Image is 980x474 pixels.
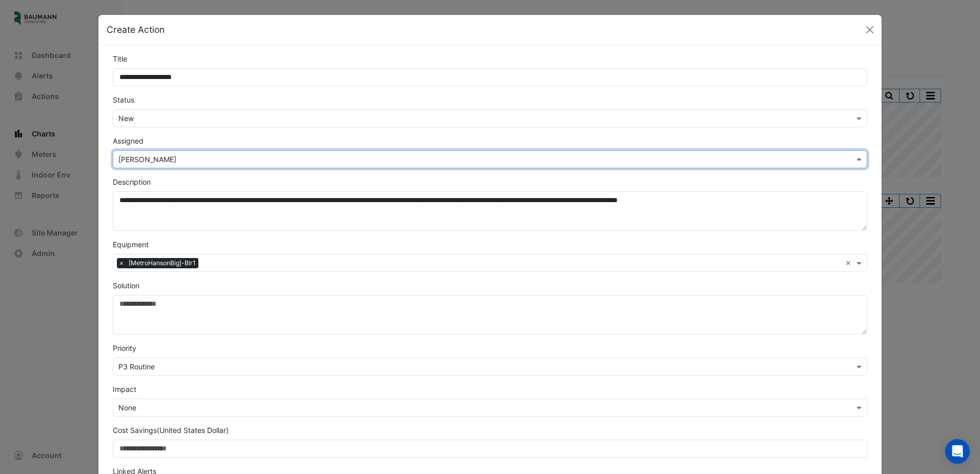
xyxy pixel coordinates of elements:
[117,258,126,268] span: ×
[107,23,165,36] h5: Create Action
[945,439,970,464] div: Open Intercom Messenger
[113,425,229,436] label: Cost Savings (United States Dollar)
[113,94,134,105] label: Status
[862,22,877,37] button: Close
[113,384,136,394] label: Impact
[113,343,136,353] label: Priority
[113,176,151,187] label: Description
[113,53,127,64] label: Title
[126,258,198,268] span: [MetroHansonBig]-Blr1
[845,258,854,268] span: Clear
[113,239,149,250] label: Equipment
[113,135,144,146] label: Assigned
[113,280,139,291] label: Solution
